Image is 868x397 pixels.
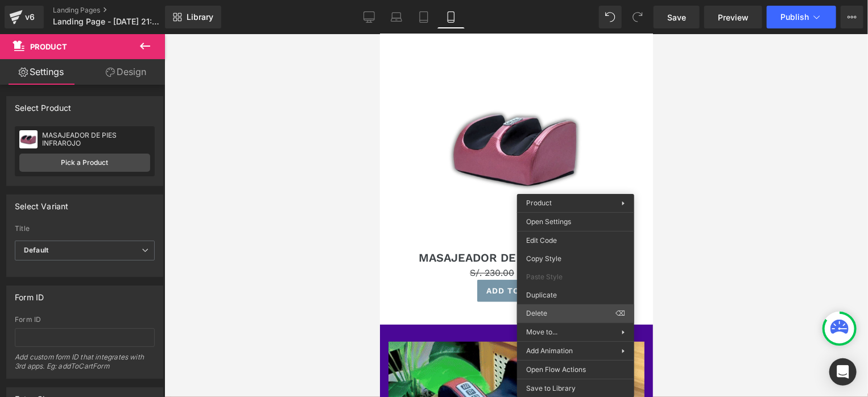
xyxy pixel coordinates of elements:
div: Select Product [15,97,72,113]
img: MASAJEADOR DE PIES INFRAROJO [63,11,210,215]
a: Preview [704,6,762,28]
button: Publish [767,6,836,28]
span: Open Flow Actions [526,365,625,375]
a: Tablet [410,6,437,28]
span: Product [30,42,67,51]
span: Delete [526,308,615,319]
span: Save [667,11,686,23]
button: More [841,6,863,28]
div: MASAJEADOR DE PIES INFRAROJO [42,131,150,147]
span: Move to... [526,327,622,337]
span: Save to Library [526,383,625,394]
div: Add custom form ID that integrates with 3rd apps. Eg: addToCartForm [15,353,155,378]
span: Open Settings [526,217,625,227]
label: Title [15,225,155,236]
div: Form ID [15,316,155,324]
img: pImage [19,130,38,148]
span: Paste Style [526,272,625,282]
span: Add To Cart [106,252,167,261]
span: ⌫ [615,308,625,319]
a: v6 [5,6,44,28]
span: S/. 230.00 [90,233,134,244]
span: Preview [718,11,749,23]
a: Pick a Product [19,154,150,172]
span: Duplicate [526,290,625,300]
button: Redo [626,6,649,28]
div: Form ID [15,286,44,302]
div: Open Intercom Messenger [829,358,857,386]
a: Mobile [437,6,465,28]
button: Add To Cart [97,246,176,268]
a: Laptop [383,6,410,28]
span: Product [526,198,552,207]
b: Default [24,246,48,254]
span: S/. 149.00 [140,232,183,246]
span: Library [187,12,213,22]
span: Edit Code [526,235,625,246]
a: Desktop [356,6,383,28]
button: Undo [599,6,622,28]
span: Publish [780,13,809,22]
div: Select Variant [15,195,69,211]
span: Copy Style [526,254,625,264]
a: MASAJEADOR DE PIES INFRAROJO [39,217,234,230]
a: Design [85,59,167,85]
span: Landing Page - [DATE] 21:25:50 [53,17,162,26]
span: Add Animation [526,346,622,356]
a: Landing Pages [53,6,184,15]
div: v6 [23,10,37,24]
a: New Library [165,6,221,28]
